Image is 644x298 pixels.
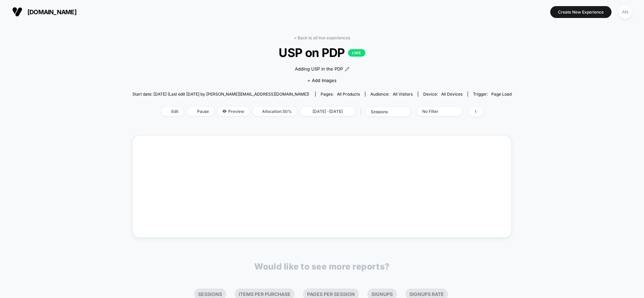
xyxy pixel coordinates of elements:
div: sessions [371,109,398,114]
span: Page Load [491,92,512,97]
span: [DATE] - [DATE] [300,107,355,116]
p: LIVE [348,49,365,57]
span: Start date: [DATE] (Last edit [DATE] by [PERSON_NAME][EMAIL_ADDRESS][DOMAIN_NAME]) [132,92,309,97]
span: + Add Images [307,78,337,83]
div: AN [619,5,632,19]
span: All Visitors [393,92,413,97]
span: all products [337,92,360,97]
button: AN [617,5,634,19]
span: Edit [161,107,184,116]
a: < Back to all live experiences [294,35,350,40]
span: Device: [418,92,468,97]
span: USP on PDP [151,45,493,60]
div: No Filter [422,109,449,114]
button: Create New Experience [550,6,611,18]
span: Adding USP in the PDP [295,66,343,73]
span: [DOMAIN_NAME] [27,8,77,16]
span: Allocation: 50% [253,107,297,116]
span: Pause [187,107,214,116]
div: Pages: [321,92,360,97]
div: Audience: [370,92,413,97]
span: Preview [217,107,249,116]
div: Trigger: [473,92,512,97]
p: Would like to see more reports? [254,261,390,272]
span: all devices [441,92,463,97]
span: | [359,107,366,117]
img: Visually logo [12,7,22,17]
button: [DOMAIN_NAME] [10,6,79,17]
